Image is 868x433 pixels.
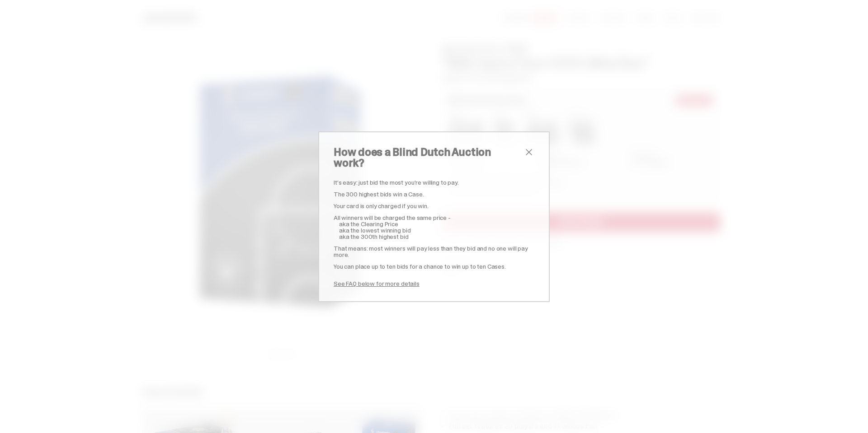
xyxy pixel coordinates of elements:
[334,179,534,186] p: It’s easy: just bid the most you’re willing to pay.
[334,191,534,197] p: The 300 highest bids win a Case.
[334,245,534,258] p: That means: most winners will pay less than they bid and no one will pay more.
[334,279,420,288] a: See FAQ below for more details
[339,220,398,228] span: aka the Clearing Price
[339,233,409,241] span: aka the 300th highest bid
[334,263,534,270] p: You can place up to ten bids for a chance to win up to ten Cases.
[334,147,524,168] h2: How does a Blind Dutch Auction work?
[334,214,534,221] p: All winners will be charged the same price -
[339,226,410,234] span: aka the lowest winning bid
[334,203,534,209] p: Your card is only charged if you win.
[524,147,534,158] button: close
